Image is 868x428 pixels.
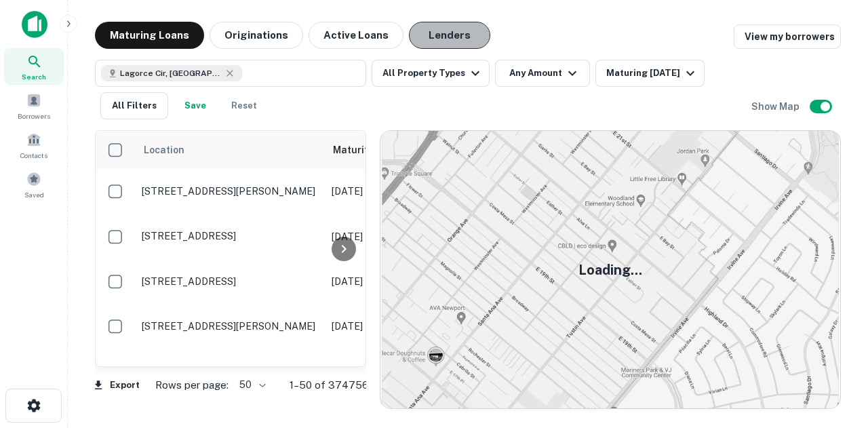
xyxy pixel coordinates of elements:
button: Any Amount [495,60,590,87]
div: 50 [234,375,268,395]
button: Originations [210,22,303,49]
h5: Loading... [578,260,642,280]
h6: Show Map [751,99,802,114]
span: Search [22,71,46,82]
span: Contacts [20,150,47,161]
p: [STREET_ADDRESS][PERSON_NAME] [142,320,318,332]
span: Lagorce Cir, [GEOGRAPHIC_DATA], [GEOGRAPHIC_DATA] [120,67,222,79]
p: [STREET_ADDRESS][PERSON_NAME] [142,185,318,197]
a: Borrowers [4,87,64,124]
button: All Property Types [372,60,490,87]
button: Active Loans [309,22,403,49]
button: Maturing Loans [95,22,204,49]
th: Location [135,131,325,169]
button: Export [95,375,139,395]
iframe: Chat Widget [800,319,868,385]
span: Borrowers [18,111,50,121]
button: Lenders [409,22,490,49]
span: Location [143,142,202,158]
a: Search [4,48,64,85]
a: View my borrowers [734,24,841,49]
a: Saved [4,166,64,203]
div: Maturing [DATE] [606,65,698,81]
a: Contacts [4,127,64,163]
button: Maturing [DATE] [595,60,705,87]
button: Save your search to get updates of matches that match your search criteria. [174,92,217,119]
img: map-placeholder.webp [380,131,840,408]
button: Reset [222,92,266,119]
button: Lagorce Cir, [GEOGRAPHIC_DATA], [GEOGRAPHIC_DATA] [95,60,366,87]
img: capitalize-icon.png [22,11,47,38]
button: All Filters [100,92,168,119]
p: [STREET_ADDRESS] [142,275,318,288]
p: 1–50 of 374756 [290,377,368,393]
span: Saved [24,189,44,200]
p: Rows per page: [155,377,229,393]
p: [STREET_ADDRESS] [142,230,318,242]
th: Maturity dates displayed may be estimated. Please contact the lender for the most accurate maturi... [325,131,460,169]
